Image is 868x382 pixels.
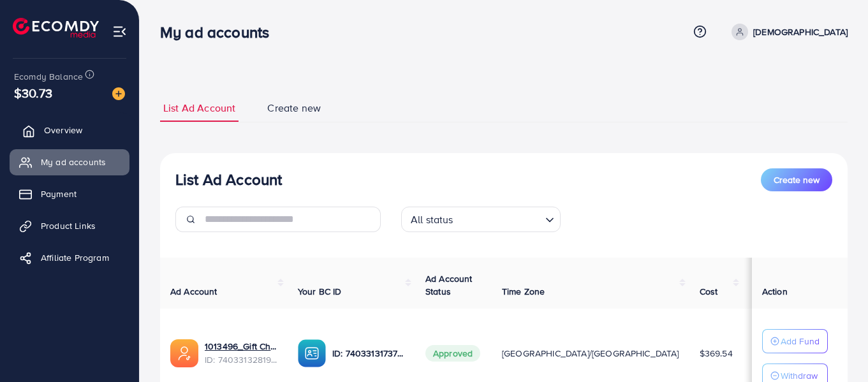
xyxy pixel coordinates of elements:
a: Product Links [10,213,129,239]
span: Overview [44,124,82,136]
p: ID: 7403313173782102032 [332,346,405,361]
h3: My ad accounts [160,23,279,41]
span: ID: 7403313281999568912 [205,353,277,366]
input: Search for option [457,208,540,229]
a: My ad accounts [10,149,129,175]
span: Ad Account [170,285,217,298]
p: [DEMOGRAPHIC_DATA] [753,24,848,40]
span: Cost [700,285,718,298]
iframe: Chat [814,325,858,372]
a: Affiliate Program [10,245,129,270]
span: Approved [425,345,480,362]
img: image [112,87,125,100]
img: menu [112,24,127,39]
span: My ad accounts [41,156,106,168]
span: Create new [267,101,321,115]
span: Your BC ID [298,285,342,298]
span: Create new [774,173,820,186]
a: Overview [10,117,129,143]
h3: List Ad Account [175,170,282,189]
button: Add Fund [762,329,828,353]
span: Product Links [41,219,96,232]
img: ic-ba-acc.ded83a64.svg [298,339,326,367]
img: logo [13,18,99,38]
span: $30.73 [14,84,52,102]
span: $369.54 [700,347,733,360]
button: Create new [761,168,832,191]
img: ic-ads-acc.e4c84228.svg [170,339,198,367]
a: [DEMOGRAPHIC_DATA] [726,24,848,40]
a: 1013496_Gift Charm_1723718211738 [205,340,277,353]
div: <span class='underline'>1013496_Gift Charm_1723718211738</span></br>7403313281999568912 [205,340,277,366]
span: Ad Account Status [425,272,473,298]
span: Time Zone [502,285,545,298]
p: Add Fund [781,334,820,349]
span: Affiliate Program [41,251,109,264]
div: Search for option [401,207,561,232]
span: [GEOGRAPHIC_DATA]/[GEOGRAPHIC_DATA] [502,347,679,360]
span: Action [762,285,788,298]
span: List Ad Account [163,101,235,115]
a: Payment [10,181,129,207]
span: All status [408,210,456,229]
span: Payment [41,187,77,200]
span: Ecomdy Balance [14,70,83,83]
